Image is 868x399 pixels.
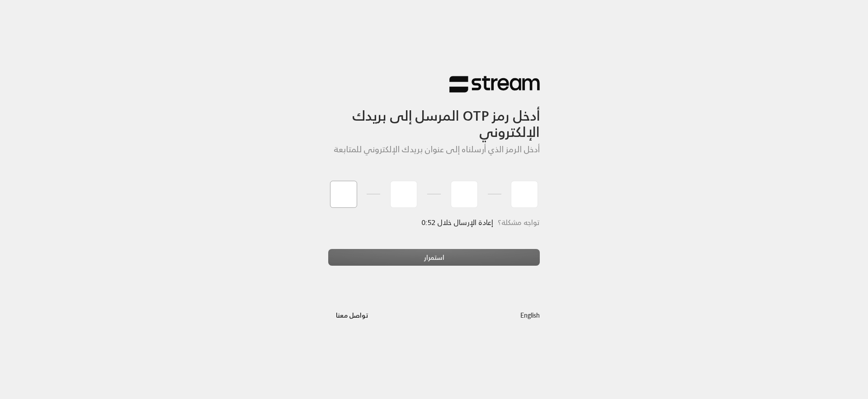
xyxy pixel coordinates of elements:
[328,310,376,321] a: تواصل معنا
[422,216,493,229] span: إعادة الإرسال خلال 0:52
[328,93,540,141] h3: أدخل رمز OTP المرسل إلى بريدك الإلكتروني
[328,145,540,155] h5: أدخل الرمز الذي أرسلناه إلى عنوان بريدك الإلكتروني للمتابعة
[328,307,376,324] button: تواصل معنا
[449,75,540,93] img: Stream Logo
[498,216,540,229] span: تواجه مشكلة؟
[520,307,540,324] a: English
